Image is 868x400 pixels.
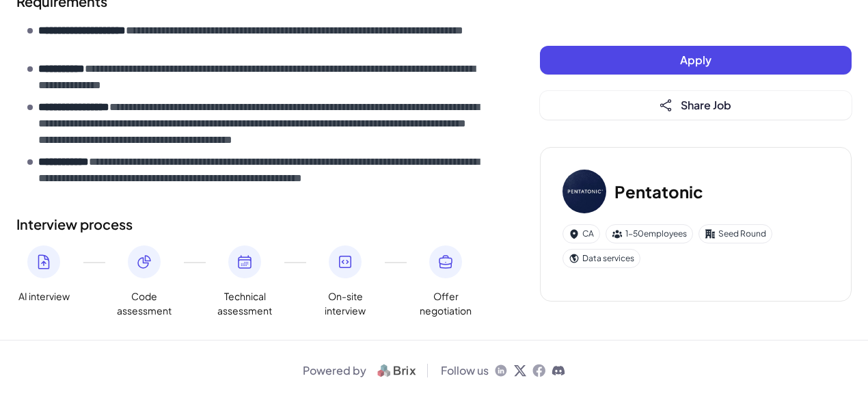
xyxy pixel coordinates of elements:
span: Powered by [303,362,366,379]
span: Code assessment [117,289,172,318]
span: Technical assessment [217,289,272,318]
h2: Interview process [16,214,485,235]
div: Data services [562,249,640,268]
img: logo [372,362,422,379]
div: CA [562,224,600,243]
div: Seed Round [699,224,772,243]
span: On-site interview [318,289,372,318]
span: Offer negotiation [418,289,473,318]
button: Apply [540,46,852,75]
button: Share Job [540,91,852,120]
span: Apply [680,53,711,67]
img: Pe [562,170,606,213]
span: Follow us [441,362,489,379]
span: AI interview [18,289,70,304]
h3: Pentatonic [614,179,703,204]
span: Share Job [681,98,731,112]
div: 1-50 employees [606,224,693,243]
